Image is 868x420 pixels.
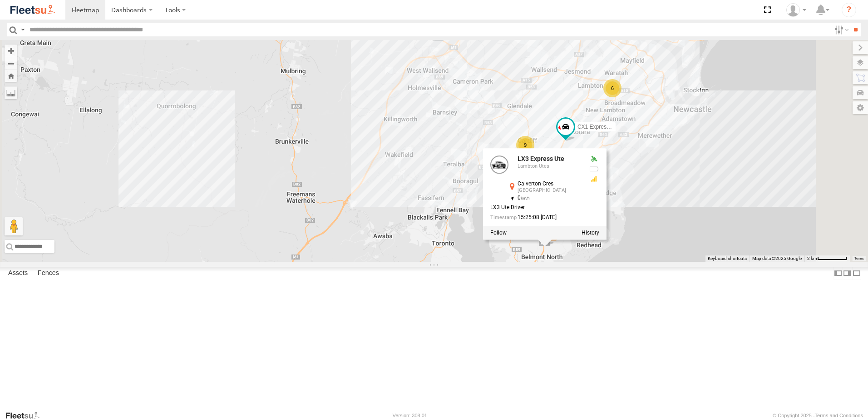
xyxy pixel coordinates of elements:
span: Map data ©2025 Google [752,256,802,261]
div: GSM Signal = 3 [588,175,599,183]
button: Zoom Home [5,70,17,82]
a: Visit our Website [5,411,47,420]
img: fleetsu-logo-horizontal.svg [9,4,56,16]
button: Drag Pegman onto the map to open Street View [5,217,23,235]
span: 0 [518,195,530,201]
label: Search Filter Options [831,23,850,36]
label: Search Query [19,23,26,36]
div: Lambton Utes [518,164,581,169]
i: ? [842,3,856,17]
div: 6 [603,79,621,97]
div: Version: 308.01 [393,413,427,418]
div: Valid GPS Fix [588,156,599,163]
span: 2 km [807,256,817,261]
label: Assets [4,267,32,280]
a: Terms and Conditions [815,413,863,418]
div: LX3 Express Ute [518,156,581,163]
div: [GEOGRAPHIC_DATA] [518,188,581,194]
label: Hide Summary Table [852,267,861,280]
div: © Copyright 2025 - [773,413,863,418]
div: Date/time of location update [490,215,581,220]
div: 9 [516,136,534,154]
label: Dock Summary Table to the Left [833,267,843,280]
div: Calverton Cres [518,181,581,187]
label: Fences [33,267,64,280]
div: LX3 Ute Driver [490,205,581,211]
span: CX1 Express Ute [577,124,619,130]
button: Map Scale: 2 km per 62 pixels [804,255,850,262]
label: Dock Summary Table to the Right [843,267,852,280]
label: Measure [5,86,17,99]
button: Zoom out [5,57,17,70]
button: Keyboard shortcuts [708,255,747,262]
button: Zoom in [5,45,17,57]
label: View Asset History [582,230,599,236]
a: Terms (opens in new tab) [854,257,864,260]
label: Realtime tracking of Asset [490,230,507,236]
label: Map Settings [853,101,868,114]
div: James Cullen [783,3,809,17]
div: No battery health information received from this device. [588,165,599,173]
